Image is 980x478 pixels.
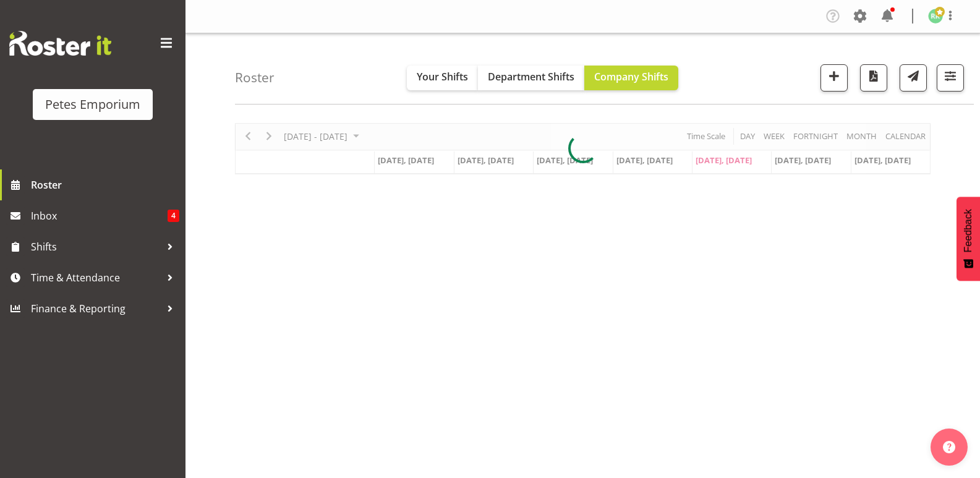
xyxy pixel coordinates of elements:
span: Department Shifts [488,70,574,83]
img: Rosterit website logo [9,31,111,56]
img: help-xxl-2.png [943,441,955,453]
button: Department Shifts [478,66,584,90]
button: Send a list of all shifts for the selected filtered period to all rostered employees. [900,64,927,92]
button: Download a PDF of the roster according to the set date range. [860,64,887,92]
span: Inbox [31,207,168,225]
span: 4 [168,210,179,222]
button: Filter Shifts [937,64,964,92]
span: Company Shifts [594,70,668,83]
span: Time & Attendance [31,268,161,287]
span: Shifts [31,237,161,256]
button: Your Shifts [407,66,478,90]
span: Feedback [963,209,974,252]
img: ruth-robertson-taylor722.jpg [928,9,943,23]
button: Company Shifts [584,66,678,90]
div: Petes Emporium [45,95,140,114]
button: Add a new shift [820,64,848,92]
span: Finance & Reporting [31,299,161,318]
h4: Roster [235,70,275,85]
span: Your Shifts [417,70,468,83]
span: Roster [31,176,179,194]
button: Feedback - Show survey [957,197,980,281]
